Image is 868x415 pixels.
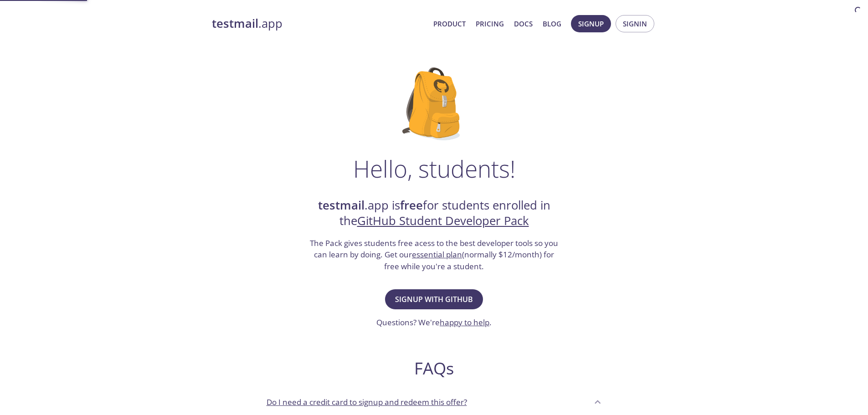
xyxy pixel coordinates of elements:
[212,15,258,31] strong: testmail
[578,18,604,30] span: Signup
[571,15,611,32] button: Signup
[476,18,504,30] a: Pricing
[402,67,466,140] img: github-student-backpack.png
[309,198,560,229] h2: .app is for students enrolled in the
[440,317,489,328] a: happy to help
[412,249,462,260] a: essential plan
[259,389,609,414] div: Do I need a credit card to signup and redeem this offer?
[616,15,654,32] button: Signin
[543,18,561,30] a: Blog
[400,197,423,213] strong: free
[623,18,647,30] span: Signin
[267,396,467,408] p: Do I need a credit card to signup and redeem this offer?
[318,197,365,213] strong: testmail
[309,237,560,272] h3: The Pack gives students free acess to the best developer tools so you can learn by doing. Get our...
[259,358,609,379] h2: FAQs
[353,155,515,182] h1: Hello, students!
[385,289,483,309] button: Signup with GitHub
[376,317,492,328] h3: Questions? We're .
[514,18,533,30] a: Docs
[357,213,529,229] a: GitHub Student Developer Pack
[433,18,466,30] a: Product
[395,293,473,306] span: Signup with GitHub
[212,16,426,31] a: testmail.app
